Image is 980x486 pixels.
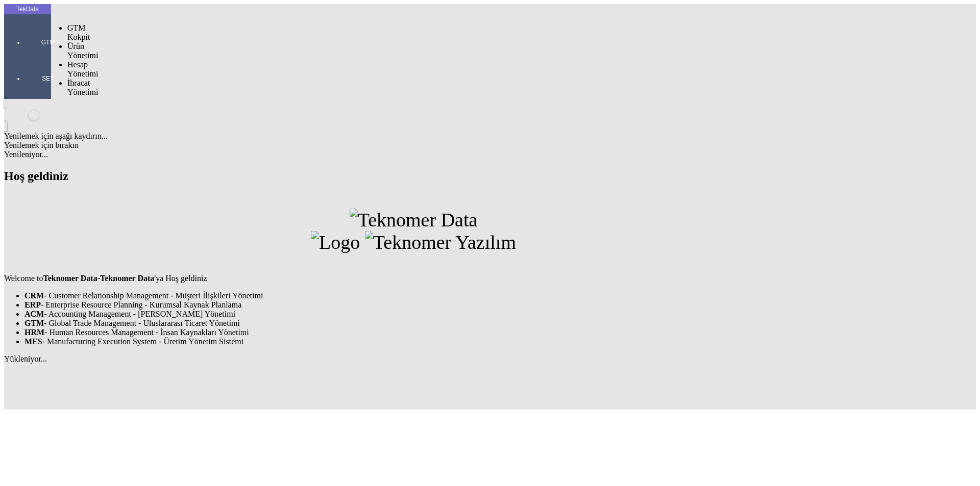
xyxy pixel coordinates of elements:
[24,337,823,346] li: - Manufacturing Execution System - Üretim Yönetim Sistemi
[24,337,42,346] strong: MES
[4,141,823,150] div: Yenilemek için bırakın
[43,274,97,283] strong: Teknomer Data
[4,274,823,283] p: Welcome to - 'ya Hoş geldiniz
[24,300,823,310] li: - Enterprise Resource Planning - Kurumsal Kaynak Planlama
[100,274,154,283] strong: Teknomer Data
[4,132,823,141] div: Yenilemek için aşağı kaydırın...
[4,5,51,13] div: TekData
[24,328,823,337] li: - Human Resources Management - İnsan Kaynakları Yönetimi
[4,354,823,364] div: Yükleniyor...
[24,310,44,318] strong: ACM
[24,300,41,309] strong: ERP
[365,231,516,253] img: Teknomer Yazılım
[67,42,98,60] span: Ürün Yönetimi
[350,209,478,231] img: Teknomer Data
[4,169,823,183] h2: Hoş geldiniz
[24,319,44,327] strong: GTM
[311,231,360,253] img: Logo
[67,79,98,96] span: İhracat Yönetimi
[24,328,44,337] strong: HRM
[24,291,44,300] strong: CRM
[67,60,98,78] span: Hesap Yönetimi
[67,23,90,41] span: GTM Kokpit
[24,319,823,328] li: - Global Trade Management - Uluslararası Ticaret Yönetimi
[24,291,823,300] li: - Customer Relationship Management - Müşteri İlişkileri Yönetimi
[4,150,823,159] div: Yenileniyor...
[33,74,63,83] span: SET
[24,310,823,319] li: - Accounting Management - [PERSON_NAME] Yönetimi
